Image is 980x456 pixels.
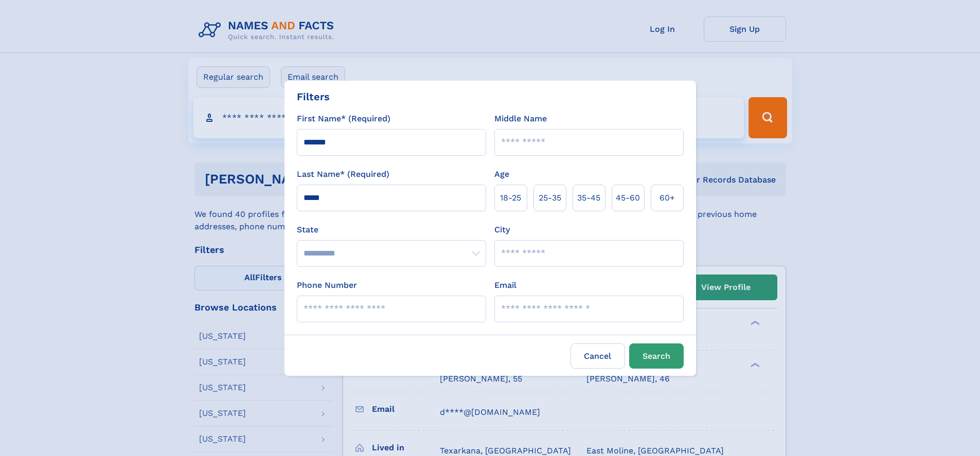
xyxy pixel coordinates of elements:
[494,113,547,125] label: Middle Name
[297,89,330,104] div: Filters
[500,192,521,204] span: 18‑25
[660,192,675,204] span: 60+
[494,224,510,236] label: City
[494,168,509,180] label: Age
[539,192,561,204] span: 25‑35
[494,279,516,291] label: Email
[571,343,625,369] label: Cancel
[297,168,389,180] label: Last Name* (Required)
[297,113,390,125] label: First Name* (Required)
[297,224,486,236] label: State
[616,192,640,204] span: 45‑60
[577,192,600,204] span: 35‑45
[297,279,357,291] label: Phone Number
[629,343,684,369] button: Search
